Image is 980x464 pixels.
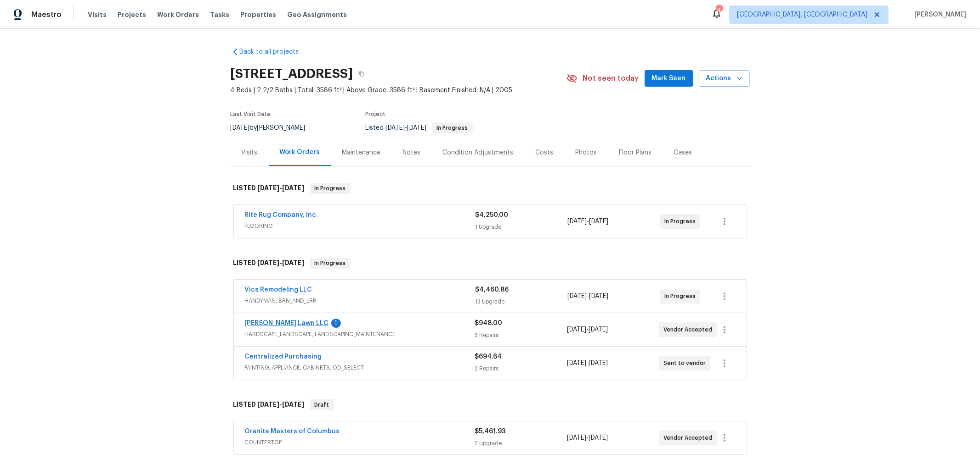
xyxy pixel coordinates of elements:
[567,325,608,334] span: -
[408,125,427,131] span: [DATE]
[283,401,305,408] span: [DATE]
[283,185,305,191] span: [DATE]
[567,360,586,366] span: [DATE]
[476,287,509,293] span: $4,460.86
[231,125,250,131] span: [DATE]
[716,6,722,15] div: 4
[233,399,305,410] h6: LISTED
[311,259,350,268] span: In Progress
[619,148,652,157] div: Floor Plans
[283,260,305,266] span: [DATE]
[652,73,686,84] span: Mark Seen
[231,174,750,203] div: LISTED [DATE]-[DATE]In Progress
[403,148,421,157] div: Notes
[331,319,341,328] div: 1
[210,11,229,18] span: Tasks
[242,148,258,157] div: Visits
[567,326,586,333] span: [DATE]
[258,185,305,191] span: -
[567,435,586,441] span: [DATE]
[589,360,608,366] span: [DATE]
[258,260,280,266] span: [DATE]
[233,183,305,194] h6: LISTED
[536,148,554,157] div: Costs
[366,125,473,131] span: Listed
[663,325,716,334] span: Vendor Accepted
[258,260,305,266] span: -
[245,296,476,305] span: HANDYMAN, BRN_AND_LRR
[664,292,699,301] span: In Progress
[258,185,280,191] span: [DATE]
[589,293,608,299] span: [DATE]
[245,330,475,339] span: HARDSCAPE_LANDSCAPE, LANDSCAPING_MAINTENANCE
[663,359,709,368] span: Sent to vendor
[245,438,475,447] span: COUNTERTOP
[353,66,370,82] button: Copy Address
[567,293,587,299] span: [DATE]
[342,148,381,157] div: Maintenance
[245,354,322,360] a: Centralized Purchasing
[88,10,107,19] span: Visits
[231,390,750,420] div: LISTED [DATE]-[DATE]Draft
[911,10,966,19] span: [PERSON_NAME]
[258,401,305,408] span: -
[233,258,305,269] h6: LISTED
[231,122,317,133] div: by [PERSON_NAME]
[231,47,319,56] a: Back to all projects
[386,125,405,131] span: [DATE]
[699,70,750,87] button: Actions
[475,439,567,448] div: 2 Upgrade
[245,363,475,372] span: PAINTING, APPLIANCE, CABINETS, OD_SELECT
[240,10,276,19] span: Properties
[475,354,502,360] span: $694.64
[567,359,608,368] span: -
[245,212,318,218] a: Rite Rug Company, Inc.
[645,70,693,87] button: Mark Seen
[567,218,587,225] span: [DATE]
[589,326,608,333] span: [DATE]
[231,249,750,278] div: LISTED [DATE]-[DATE]In Progress
[476,222,568,232] div: 1 Upgrade
[386,125,427,131] span: -
[433,125,472,131] span: In Progress
[576,148,597,157] div: Photos
[31,10,62,19] span: Maestro
[583,74,639,83] span: Not seen today
[311,400,333,409] span: Draft
[475,428,506,435] span: $5,461.93
[475,331,567,340] div: 3 Repairs
[311,184,350,193] span: In Progress
[476,297,568,306] div: 13 Upgrade
[476,212,509,218] span: $4,250.00
[475,320,503,326] span: $948.00
[280,148,320,157] div: Work Orders
[589,218,608,225] span: [DATE]
[663,433,716,442] span: Vendor Accepted
[737,10,867,19] span: [GEOGRAPHIC_DATA], [GEOGRAPHIC_DATA]
[567,433,608,442] span: -
[589,435,608,441] span: [DATE]
[245,428,340,435] a: Granite Masters of Columbus
[443,148,514,157] div: Condition Adjustments
[706,73,742,84] span: Actions
[245,221,476,231] span: FLOORING
[157,10,199,19] span: Work Orders
[245,320,329,326] a: [PERSON_NAME] Lawn LLC
[245,287,312,293] a: Vics Remodeling LLC
[231,86,566,95] span: 4 Beds | 2 2/2 Baths | Total: 3586 ft² | Above Grade: 3586 ft² | Basement Finished: N/A | 2005
[567,217,608,226] span: -
[664,217,699,226] span: In Progress
[231,111,271,117] span: Last Visit Date
[366,111,386,117] span: Project
[567,292,608,301] span: -
[475,364,567,373] div: 2 Repairs
[287,10,347,19] span: Geo Assignments
[674,148,692,157] div: Cases
[231,69,353,78] h2: [STREET_ADDRESS]
[118,10,146,19] span: Projects
[258,401,280,408] span: [DATE]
